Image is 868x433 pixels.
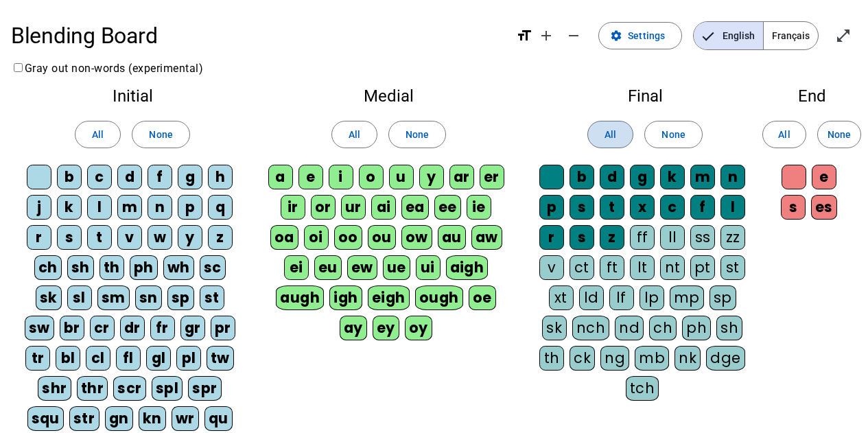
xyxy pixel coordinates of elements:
[419,165,444,189] div: y
[178,225,202,250] div: y
[340,316,367,340] div: ay
[331,121,377,148] button: All
[211,316,235,340] div: pr
[34,255,62,280] div: ch
[570,165,594,189] div: b
[817,121,861,148] button: None
[630,195,655,220] div: x
[148,165,172,189] div: f
[207,346,234,371] div: tw
[57,195,82,220] div: k
[341,195,366,220] div: ur
[480,165,504,189] div: er
[587,121,633,148] button: All
[535,88,755,104] h2: Final
[188,376,222,401] div: spr
[777,88,846,104] h2: End
[27,406,64,431] div: squ
[630,165,655,189] div: g
[605,126,616,143] span: All
[539,195,564,220] div: p
[99,255,124,280] div: th
[383,255,410,280] div: ue
[276,285,324,310] div: augh
[609,285,634,310] div: lf
[640,285,664,310] div: lp
[690,195,715,220] div: f
[149,126,172,143] span: None
[38,376,71,401] div: shr
[630,255,655,280] div: lt
[690,255,715,280] div: pt
[469,285,496,310] div: oe
[660,165,685,189] div: k
[516,27,532,44] mat-icon: format_size
[27,195,51,220] div: j
[148,225,172,250] div: w
[670,285,704,310] div: mp
[172,406,199,431] div: wr
[11,62,203,75] label: Gray out non-words (experimental)
[812,165,836,189] div: e
[690,225,715,250] div: ss
[178,195,202,220] div: p
[304,225,329,250] div: oi
[347,255,377,280] div: ew
[467,195,491,220] div: ie
[828,126,851,143] span: None
[706,346,745,371] div: dge
[92,126,104,143] span: All
[208,195,233,220] div: q
[720,195,745,220] div: l
[371,195,396,220] div: ai
[539,225,564,250] div: r
[660,225,685,250] div: ll
[598,22,682,49] button: Settings
[69,406,99,431] div: str
[538,27,554,44] mat-icon: add
[176,346,201,371] div: pl
[579,285,604,310] div: ld
[600,225,624,250] div: z
[600,346,629,371] div: ng
[14,63,23,72] input: Gray out non-words (experimental)
[87,165,112,189] div: c
[67,285,92,310] div: sl
[329,285,362,310] div: igh
[694,22,763,49] span: English
[388,121,446,148] button: None
[661,126,685,143] span: None
[139,406,166,431] div: kn
[200,255,226,280] div: sc
[334,225,362,250] div: oo
[281,195,305,220] div: ir
[146,346,171,371] div: gl
[75,121,121,148] button: All
[56,346,80,371] div: bl
[152,376,183,401] div: spl
[660,255,685,280] div: nt
[690,165,715,189] div: m
[716,316,742,340] div: sh
[600,195,624,220] div: t
[415,285,463,310] div: ough
[693,21,819,50] mat-button-toggle-group: Language selection
[368,225,396,250] div: ou
[373,316,399,340] div: ey
[148,195,172,220] div: n
[471,225,502,250] div: aw
[626,376,659,401] div: tch
[349,126,360,143] span: All
[644,121,702,148] button: None
[77,376,108,401] div: thr
[117,165,142,189] div: d
[570,195,594,220] div: s
[764,22,818,49] span: Français
[628,27,665,44] span: Settings
[539,346,564,371] div: th
[401,195,429,220] div: ea
[811,195,837,220] div: es
[270,225,298,250] div: oa
[368,285,410,310] div: eigh
[284,255,309,280] div: ei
